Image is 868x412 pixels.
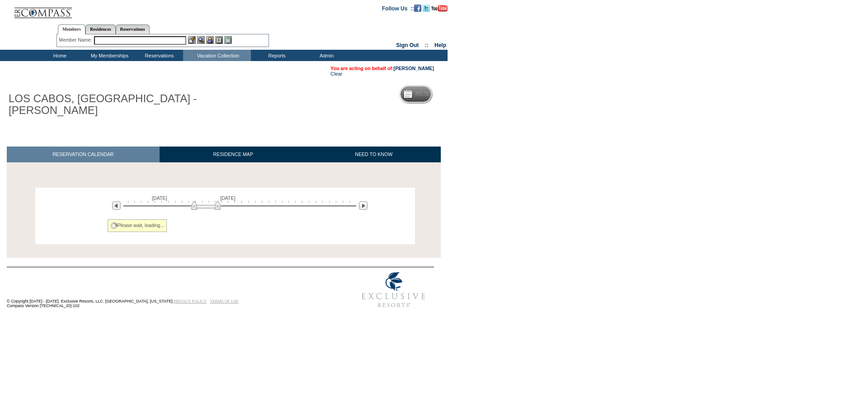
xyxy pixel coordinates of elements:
td: Admin [301,50,350,61]
a: Sign Out [396,42,419,48]
a: Become our fan on Facebook [414,5,421,10]
img: Previous [112,201,121,210]
img: Reservations [215,36,223,44]
td: Follow Us :: [382,5,414,12]
h1: LOS CABOS, [GEOGRAPHIC_DATA] - [PERSON_NAME] [7,91,209,118]
a: Residences [85,24,116,34]
a: [PERSON_NAME] [394,66,434,71]
img: Impersonate [206,36,214,44]
span: [DATE] [152,195,167,201]
a: Help [434,42,446,48]
img: Exclusive Resorts [353,267,434,313]
img: Subscribe to our YouTube Channel [431,5,448,12]
img: Follow us on Twitter [423,5,430,12]
div: Member Name: [59,36,94,44]
td: © Copyright [DATE] - [DATE]. Exclusive Resorts, LLC. [GEOGRAPHIC_DATA], [US_STATE]. Compass Versi... [7,268,323,313]
td: Home [34,50,84,61]
img: View [197,36,205,44]
div: Please wait, loading... [108,219,167,232]
td: Vacation Collection [183,50,251,61]
a: PRIVACY POLICY [174,299,207,303]
td: Reports [251,50,301,61]
span: :: [425,42,429,48]
a: Subscribe to our YouTube Channel [431,5,448,10]
a: Reservations [116,24,150,34]
td: Reservations [133,50,183,61]
a: Clear [330,71,342,76]
img: b_edit.gif [188,36,196,44]
span: You are acting on behalf of: [330,66,434,71]
a: RESIDENCE MAP [160,147,307,162]
a: NEED TO KNOW [307,147,441,162]
img: Become our fan on Facebook [414,5,421,12]
img: b_calculator.gif [224,36,232,44]
a: TERMS OF USE [210,299,239,303]
td: My Memberships [84,50,133,61]
span: [DATE] [220,195,236,201]
img: spinner2.gif [110,222,118,229]
a: Members [58,24,85,34]
h5: Reservation Calendar [415,91,485,97]
img: Next [359,201,368,210]
a: Follow us on Twitter [423,5,430,10]
a: RESERVATION CALENDAR [7,147,160,162]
